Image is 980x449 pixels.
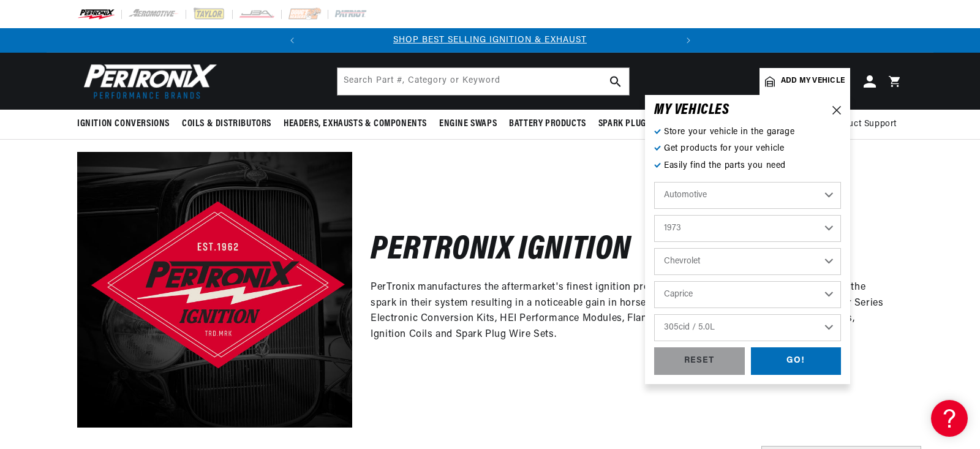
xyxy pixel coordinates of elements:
[337,68,629,95] input: Search Part #, Category or Keyword
[598,118,673,130] span: Spark Plug Wires
[676,28,701,53] button: Translation missing: en.sections.announcements.next_announcement
[47,28,933,53] slideshow-component: Translation missing: en.sections.announcements.announcement_bar
[654,182,841,209] select: Ride Type
[304,34,676,47] div: 1 of 2
[654,281,841,308] select: Model
[829,118,897,131] span: Product Support
[503,110,592,138] summary: Battery Products
[654,142,841,156] p: Get products for your vehicle
[759,68,850,95] a: Add my vehicle
[77,118,170,130] span: Ignition Conversions
[781,75,845,87] span: Add my vehicle
[751,347,842,375] div: GO!
[654,314,841,341] select: Engine
[654,126,841,139] p: Store your vehicle in the garage
[77,152,352,427] img: Pertronix Ignition
[829,110,903,139] summary: Product Support
[176,110,277,138] summary: Coils & Distributors
[182,118,271,130] span: Coils & Distributors
[602,68,629,95] button: search button
[654,248,841,275] select: Make
[439,118,497,130] span: Engine Swaps
[77,60,218,102] img: Pertronix
[393,36,587,45] a: SHOP BEST SELLING IGNITION & EXHAUST
[433,110,503,138] summary: Engine Swaps
[654,215,841,242] select: Year
[371,236,631,265] h2: Pertronix Ignition
[654,104,729,116] h6: MY VEHICLE S
[371,280,884,342] p: PerTronix manufactures the aftermarket's finest ignition products for enthusiasts who want to upg...
[654,347,745,375] div: RESET
[304,34,676,47] div: Announcement
[654,159,841,173] p: Easily find the parts you need
[280,28,304,53] button: Translation missing: en.sections.announcements.previous_announcement
[284,118,427,130] span: Headers, Exhausts & Components
[592,110,679,138] summary: Spark Plug Wires
[77,110,176,138] summary: Ignition Conversions
[277,110,433,138] summary: Headers, Exhausts & Components
[509,118,586,130] span: Battery Products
